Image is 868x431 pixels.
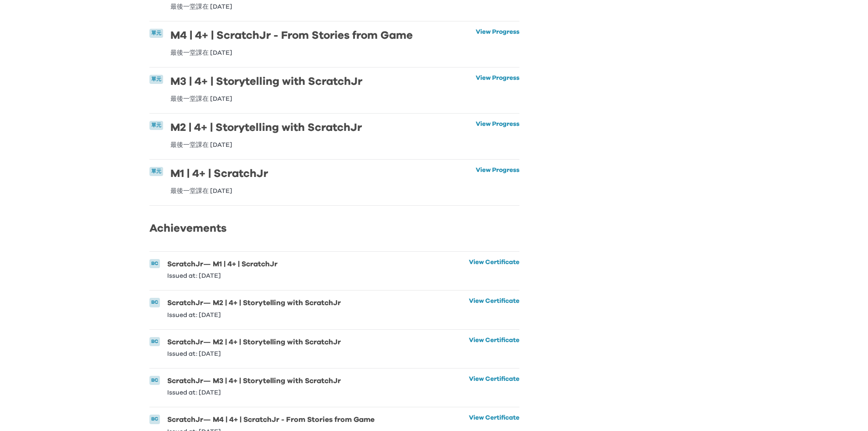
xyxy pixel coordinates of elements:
h6: ScratchJr — M3 | 4+ | Storytelling with ScratchJr [167,376,341,386]
p: 單元 [151,76,161,83]
a: View Certificate [469,259,519,279]
p: 最後一堂課在 [DATE] [170,188,268,194]
p: 最後一堂課在 [DATE] [170,142,362,148]
p: Issued at: [DATE] [167,389,341,396]
p: BC [151,260,158,268]
p: Issued at: [DATE] [167,273,277,279]
h6: M1 | 4+ | ScratchJr [170,167,268,181]
h2: Achievements [149,220,520,237]
p: 最後一堂課在 [DATE] [170,96,362,102]
p: BC [151,415,158,423]
a: View Certificate [469,298,519,318]
h6: M4 | 4+ | ScratchJr - From Stories from Game [170,29,413,42]
h6: M2 | 4+ | Storytelling with ScratchJr [170,121,362,135]
h6: ScratchJr — M2 | 4+ | Storytelling with ScratchJr [167,298,341,308]
p: BC [151,377,158,384]
h6: ScratchJr — M2 | 4+ | Storytelling with ScratchJr [167,337,341,347]
p: 單元 [151,30,161,37]
p: 最後一堂課在 [DATE] [170,50,413,56]
p: Issued at: [DATE] [167,351,341,357]
h6: M3 | 4+ | Storytelling with ScratchJr [170,75,362,88]
h6: ScratchJr — M4 | 4+ | ScratchJr - From Stories from Game [167,415,375,425]
a: View Certificate [469,376,519,396]
p: 最後一堂課在 [DATE] [170,4,270,10]
p: Issued at: [DATE] [167,312,341,318]
p: BC [151,299,158,306]
p: BC [151,338,158,346]
p: 單元 [151,122,161,130]
a: View Progress [476,167,519,194]
h6: ScratchJr — M1 | 4+ | ScratchJr [167,259,277,269]
a: View Progress [476,121,519,148]
a: View Progress [476,29,519,56]
p: 單元 [151,168,161,176]
a: View Certificate [469,337,519,357]
a: View Progress [476,75,519,102]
